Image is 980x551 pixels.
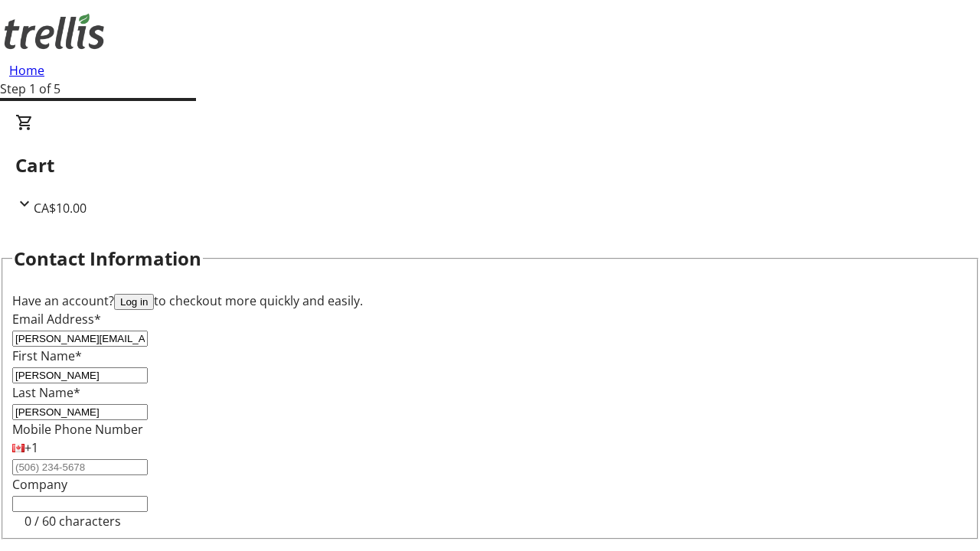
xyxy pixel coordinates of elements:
[12,459,148,475] input: (506) 234-5678
[12,384,80,401] label: Last Name*
[15,152,965,179] h2: Cart
[12,347,82,364] label: First Name*
[15,113,965,217] div: CartCA$10.00
[12,421,143,438] label: Mobile Phone Number
[12,476,67,493] label: Company
[12,311,101,328] label: Email Address*
[34,200,87,217] span: CA$10.00
[114,294,154,310] button: Log in
[14,245,201,272] h2: Contact Information
[12,292,968,310] div: Have an account? to checkout more quickly and easily.
[24,513,121,530] tr-character-limit: 0 / 60 characters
